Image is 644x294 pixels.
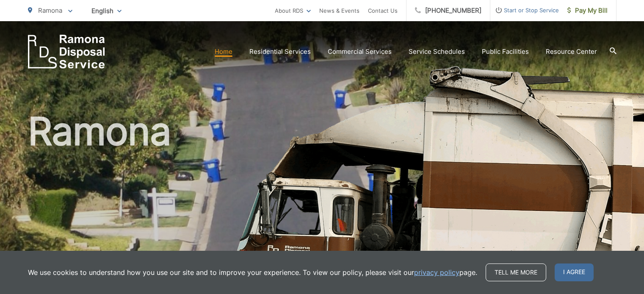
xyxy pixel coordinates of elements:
[555,263,594,281] span: I agree
[414,267,459,277] a: privacy policy
[38,6,62,14] span: Ramona
[328,47,392,57] a: Commercial Services
[275,6,311,16] a: About RDS
[368,6,398,16] a: Contact Us
[409,47,465,57] a: Service Schedules
[486,263,546,281] a: Tell me more
[215,47,232,57] a: Home
[249,47,311,57] a: Residential Services
[85,3,128,18] span: English
[482,47,529,57] a: Public Facilities
[28,267,477,277] p: We use cookies to understand how you use our site and to improve your experience. To view our pol...
[546,47,597,57] a: Resource Center
[567,6,608,16] span: Pay My Bill
[319,6,359,16] a: News & Events
[28,35,105,69] a: EDCD logo. Return to the homepage.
